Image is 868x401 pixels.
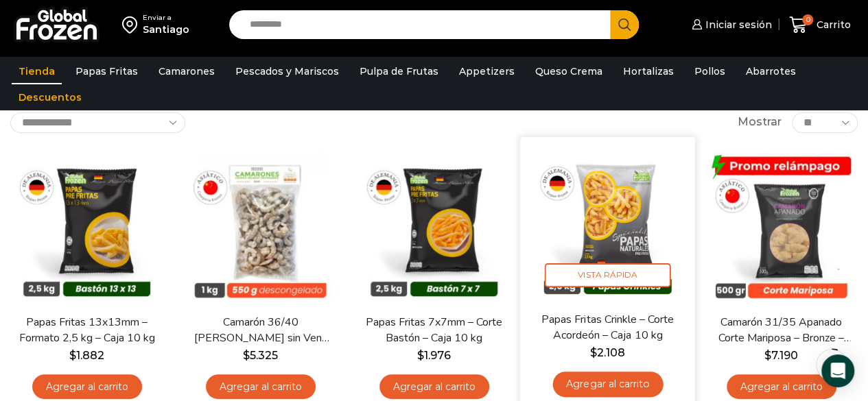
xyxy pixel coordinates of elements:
a: Pescados y Mariscos [228,58,346,84]
span: Mostrar [738,114,782,130]
div: Enviar a [143,13,189,23]
a: Agregar al carrito: “Papas Fritas 7x7mm - Corte Bastón - Caja 10 kg” [379,374,489,400]
a: Pulpa de Frutas [353,58,445,84]
bdi: 7.190 [764,349,798,362]
span: 0 [802,14,813,25]
a: Queso Crema [528,58,609,84]
button: Search button [610,10,639,39]
a: Agregar al carrito: “Camarón 36/40 Crudo Pelado sin Vena - Bronze - Caja 10 kg” [206,374,316,400]
a: Agregar al carrito: “Papas Fritas 13x13mm - Formato 2,5 kg - Caja 10 kg” [32,374,142,400]
span: $ [764,349,771,362]
span: $ [590,345,597,359]
span: $ [69,349,76,362]
a: Papas Fritas 13x13mm – Formato 2,5 kg – Caja 10 kg [18,315,156,346]
a: Descuentos [12,84,89,110]
span: $ [243,349,250,362]
a: Iniciar sesión [688,11,772,38]
span: Vista Rápida [545,263,671,287]
img: address-field-icon.svg [122,13,143,36]
select: Pedido de la tienda [10,112,185,133]
a: Appetizers [452,58,521,84]
bdi: 5.325 [243,349,278,362]
a: Agregar al carrito: “Papas Fritas Crinkle - Corte Acordeón - Caja 10 kg” [552,372,663,397]
a: Hortalizas [616,58,681,84]
a: Camarones [152,58,222,84]
a: Tienda [12,58,62,84]
span: Iniciar sesión [702,18,772,32]
div: Open Intercom Messenger [821,354,854,387]
a: Camarón 31/35 Apanado Corte Mariposa – Bronze – Caja 5 kg [712,315,850,346]
a: Pollos [688,58,732,84]
a: Camarón 36/40 [PERSON_NAME] sin Vena – Bronze – Caja 10 kg [191,315,329,346]
a: 0 Carrito [786,9,854,41]
span: $ [417,349,424,362]
a: Papas Fritas [69,58,145,84]
bdi: 2.108 [590,345,625,359]
span: Carrito [813,18,851,32]
a: Abarrotes [739,58,803,84]
a: Papas Fritas Crinkle – Corte Acordeón – Caja 10 kg [538,311,677,343]
bdi: 1.882 [69,349,104,362]
a: Papas Fritas 7x7mm – Corte Bastón – Caja 10 kg [365,315,503,346]
a: Agregar al carrito: “Camarón 31/35 Apanado Corte Mariposa - Bronze - Caja 5 kg” [727,374,836,400]
bdi: 1.976 [417,349,451,362]
div: Santiago [143,23,189,36]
